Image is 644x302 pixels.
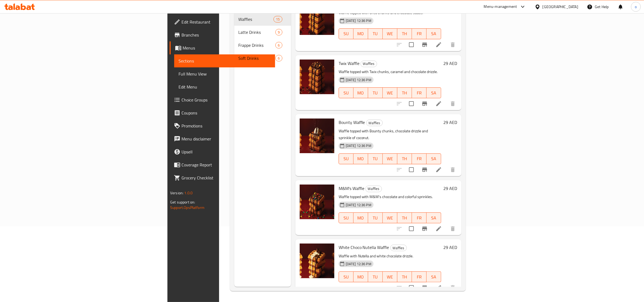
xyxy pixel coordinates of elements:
[399,273,410,281] span: TH
[435,166,442,173] a: Edit menu item
[543,4,578,10] div: [GEOGRAPHIC_DATA]
[427,28,441,39] button: SA
[356,273,366,281] span: MO
[383,87,397,98] button: WE
[341,155,351,163] span: SU
[341,273,351,281] span: SU
[385,155,395,163] span: WE
[365,186,382,192] div: Waffles
[300,185,334,219] img: M&M's Waffle
[339,271,354,282] button: SU
[435,225,442,232] a: Edit menu item
[443,244,457,251] h6: 29 AED
[399,214,410,222] span: TH
[170,41,275,54] a: Menus
[370,273,381,281] span: TU
[383,212,397,223] button: WE
[339,153,354,164] button: SU
[368,212,383,223] button: TU
[370,89,381,97] span: TU
[174,80,275,93] a: Edit Menu
[344,143,374,148] span: [DATE] 12:36 PM
[181,149,271,155] span: Upsell
[339,87,354,98] button: SU
[234,52,291,65] div: Soft Drinks6
[274,17,282,22] span: 15
[397,28,412,39] button: TH
[406,98,417,109] span: Select to update
[170,15,275,28] a: Edit Restaurant
[399,155,410,163] span: TH
[370,30,381,38] span: TU
[385,89,395,97] span: WE
[174,54,275,67] a: Sections
[412,153,427,164] button: FR
[383,271,397,282] button: WE
[412,271,427,282] button: FR
[397,271,412,282] button: TH
[366,120,383,126] div: Waffles
[339,59,359,67] span: Twix Waffle
[406,282,417,293] span: Select to update
[179,58,271,64] span: Sections
[181,110,271,116] span: Coupons
[300,60,334,94] img: Twix Waffle
[429,30,439,38] span: SA
[427,153,441,164] button: SA
[181,136,271,142] span: Menu disclaimer
[170,132,275,145] a: Menu disclaimer
[344,261,374,267] span: [DATE] 12:36 PM
[354,28,368,39] button: MO
[170,158,275,171] a: Coverage Report
[276,56,282,61] span: 6
[170,28,275,41] a: Branches
[354,87,368,98] button: MO
[418,222,431,235] button: Branch-specific-item
[406,223,417,234] span: Select to update
[446,281,459,294] button: delete
[385,273,395,281] span: WE
[368,153,383,164] button: TU
[484,4,517,10] div: Menu-management
[368,87,383,98] button: TU
[339,118,365,126] span: Bounty Waffle
[406,39,417,50] span: Select to update
[397,212,412,223] button: TH
[414,89,424,97] span: FR
[390,245,407,251] div: Waffles
[170,93,275,106] a: Choice Groups
[339,28,354,39] button: SU
[427,212,441,223] button: SA
[356,214,366,222] span: MO
[356,89,366,97] span: MO
[366,120,382,126] span: Waffles
[184,189,193,196] span: 1.0.0
[181,162,271,168] span: Coverage Report
[234,11,291,67] nav: Menu sections
[397,153,412,164] button: TH
[383,28,397,39] button: WE
[239,16,274,22] span: Waffles
[412,212,427,223] button: FR
[275,55,282,61] div: items
[273,16,282,22] div: items
[429,89,439,97] span: SA
[181,32,271,38] span: Branches
[368,28,383,39] button: TU
[339,243,389,251] span: White Choco Nutella Waffle
[356,155,366,163] span: MO
[356,30,366,38] span: MO
[339,253,441,260] p: Waffle with Nutella and white chocolate drizzle.
[354,271,368,282] button: MO
[397,87,412,98] button: TH
[234,39,291,52] div: Frappe Drinks6
[344,202,374,208] span: [DATE] 12:36 PM
[239,29,276,35] span: Latte Drinks
[170,189,183,196] span: Version:
[412,87,427,98] button: FR
[174,67,275,80] a: Full Menu View
[361,61,377,67] span: Waffles
[170,171,275,184] a: Grocery Checklist
[368,271,383,282] button: TU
